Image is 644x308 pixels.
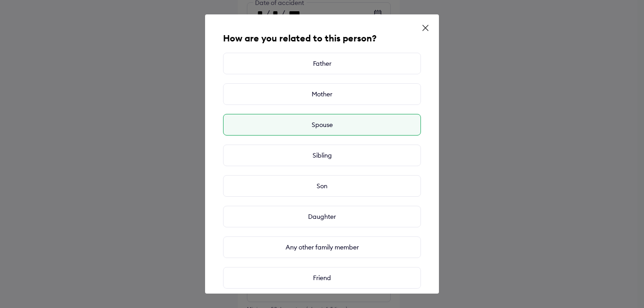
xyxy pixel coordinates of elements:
div: Any other family member [223,236,421,258]
div: Son [223,175,421,197]
h5: How are you related to this person? [223,32,421,44]
div: Mother [223,83,421,105]
div: Daughter [223,206,421,227]
div: Father [223,53,421,74]
div: Friend [223,267,421,289]
div: Spouse [223,114,421,136]
div: Sibling [223,145,421,166]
